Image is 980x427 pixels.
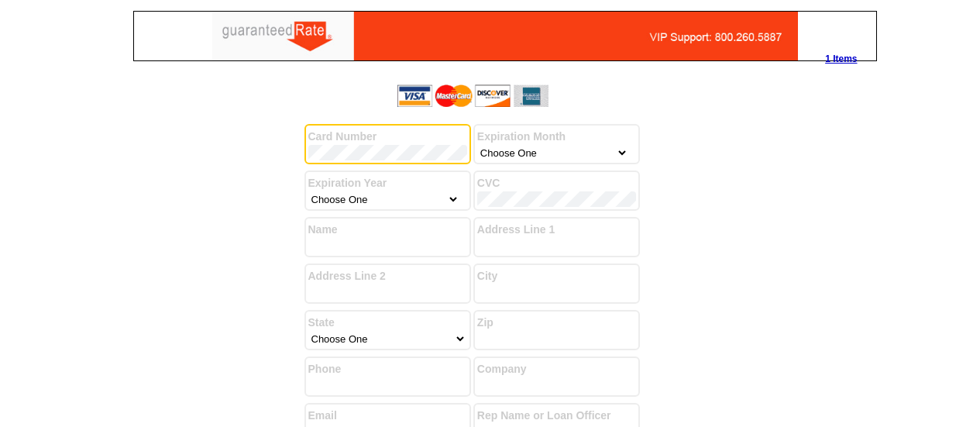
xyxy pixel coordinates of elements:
[397,84,548,107] img: acceptedCards.gif
[308,408,467,424] label: Email
[308,222,467,238] label: Name
[308,315,467,331] label: State
[308,129,467,145] label: Card Number
[477,222,636,238] label: Address Line 1
[308,268,467,284] label: Address Line 2
[477,315,636,331] label: Zip
[477,408,636,424] label: Rep Name or Loan Officer
[477,175,636,191] label: CVC
[477,361,636,377] label: Company
[477,129,636,145] label: Expiration Month
[477,268,636,284] label: City
[308,361,467,377] label: Phone
[825,53,857,64] strong: 1 Items
[308,175,467,191] label: Expiration Year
